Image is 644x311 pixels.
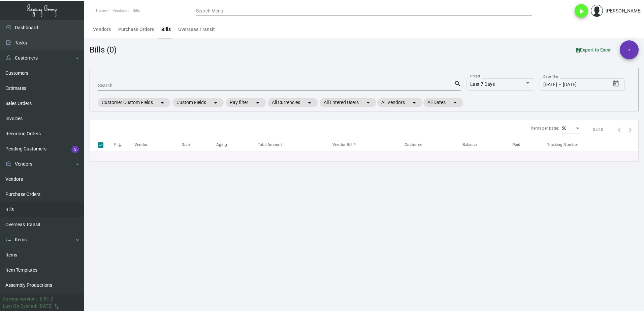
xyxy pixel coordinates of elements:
div: Total Amount [258,142,332,148]
div: Bills (0) [90,44,117,56]
div: Vendor Bill # [332,142,405,148]
i: play_arrow [577,7,585,15]
div: Items per page: [531,125,559,131]
mat-chip: All Vendors [377,98,422,107]
button: Export to Excel [571,44,617,56]
span: Export to Excel [576,47,612,53]
mat-chip: Pay filter [226,98,266,107]
input: Start date [543,82,557,88]
div: Tracking Number [547,142,638,148]
div: Date [182,142,216,148]
mat-chip: All Currencies [268,98,318,107]
input: End date [563,82,595,88]
div: Vendor [134,142,182,148]
mat-icon: arrow_drop_down [410,99,418,107]
div: Balance [462,142,512,148]
div: Customer [405,142,422,148]
div: Aging [216,142,258,148]
div: Balance [462,142,477,148]
div: Aging [216,142,227,148]
span: Home [96,8,106,13]
mat-icon: search [454,80,461,88]
div: Last Qb Synced: [DATE] [3,303,53,310]
mat-icon: arrow_drop_down [364,99,372,107]
button: + [620,40,639,59]
div: Vendor [134,142,148,148]
mat-icon: arrow_drop_down [158,99,166,107]
mat-chip: All Entered Users [320,98,376,107]
div: Total Amount [258,142,282,148]
button: Next page [625,124,636,135]
mat-icon: arrow_drop_down [254,99,262,107]
div: Purchase Orders [118,26,154,33]
span: Bills [133,8,140,13]
div: Paid [512,142,520,148]
div: Customer [405,142,462,148]
div: # [114,142,134,148]
button: play_arrow [575,4,588,18]
mat-chip: Custom Fields [172,98,224,107]
div: Bills [161,26,171,33]
span: Last 7 Days [470,81,495,87]
div: 0 of 0 [593,127,603,133]
mat-chip: Customer Custom Fields [98,98,170,107]
span: 50 [562,126,567,131]
div: # [114,142,116,148]
span: – [558,82,561,88]
mat-icon: arrow_drop_down [305,99,314,107]
div: Date [182,142,190,148]
button: Previous page [614,124,625,135]
div: Vendor Bill # [332,142,356,148]
mat-icon: arrow_drop_down [451,99,459,107]
img: admin@bootstrapmaster.com [591,5,603,17]
mat-icon: arrow_drop_down [212,99,220,107]
div: 0.51.2 [40,296,53,303]
button: Open calendar [611,78,621,89]
div: Overseas Transit [178,26,215,33]
mat-select: Items per page: [562,126,581,131]
span: + [628,40,631,59]
div: Tracking Number [547,142,578,148]
mat-chip: All Dates [423,98,463,107]
div: [PERSON_NAME] [606,7,642,14]
div: Current version: [3,296,37,303]
div: Vendors [93,26,111,33]
div: Paid [512,142,547,148]
span: Vendors [112,8,126,13]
